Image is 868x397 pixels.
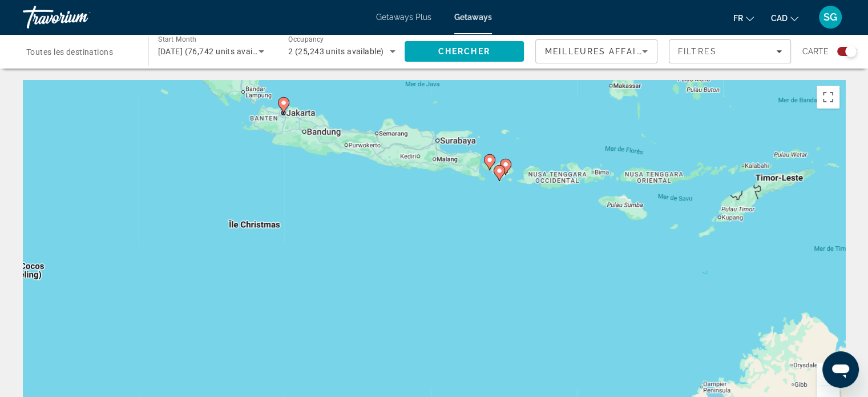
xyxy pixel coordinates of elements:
a: Travorium [23,2,137,32]
span: fr [733,14,743,23]
span: 2 (25,243 units available) [288,47,383,56]
span: Carte [802,43,829,59]
button: Filters [669,39,791,63]
input: Select destination [26,45,134,59]
a: Getaways [454,13,492,22]
button: Zoom avant [817,363,839,386]
span: Toutes les destinations [26,47,113,57]
span: Chercher [438,47,490,56]
button: User Menu [815,5,845,29]
button: Change language [733,10,754,26]
span: CAD [771,14,788,23]
mat-select: Sort by [545,45,648,58]
span: Filtres [678,47,717,56]
span: Occupancy [288,35,324,43]
iframe: Bouton de lancement de la fenêtre de messagerie [822,351,859,388]
span: Start Month [158,35,196,43]
a: Getaways Plus [376,13,431,22]
button: Change currency [771,10,798,26]
button: Passer en plein écran [817,86,839,109]
span: [DATE] (76,742 units available) [158,47,274,56]
span: SG [823,11,837,23]
span: Meilleures affaires [545,47,655,56]
button: Search [405,41,524,62]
